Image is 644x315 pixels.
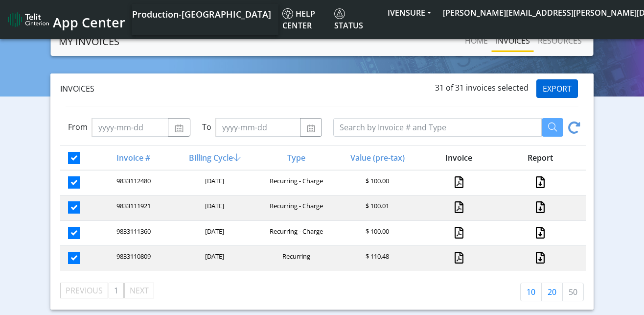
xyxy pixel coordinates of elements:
button: IVENSURE [382,4,437,22]
span: Previous [66,285,103,296]
div: Billing Cycle [173,152,254,164]
label: From [68,121,88,133]
div: Report [499,152,580,164]
a: MY INVOICES [59,32,119,51]
img: calendar.svg [174,124,184,132]
div: [DATE] [173,227,254,240]
div: $ 100.01 [336,201,417,215]
a: 10 [520,283,542,301]
div: Type [254,152,336,164]
a: INVOICES [492,31,534,50]
button: EXPORT [536,79,578,98]
input: yyyy-mm-dd [92,118,168,137]
div: Recurring - Charge [254,227,336,240]
label: To [202,121,211,133]
a: Status [330,4,382,35]
span: Production-[GEOGRAPHIC_DATA] [132,8,271,20]
img: status.svg [334,8,345,19]
div: Value (pre-tax) [336,152,417,164]
div: 9833112480 [92,176,173,190]
div: [DATE] [173,201,254,215]
a: RESOURCES [534,31,586,50]
span: Next [130,285,149,296]
input: yyyy-mm-dd [215,118,300,137]
div: Recurring [254,252,336,265]
span: Invoices [60,83,94,94]
div: 9833110809 [92,252,173,265]
div: [DATE] [173,252,254,265]
ul: Pagination [60,283,155,298]
div: Recurring - Charge [254,201,336,215]
div: 9833111921 [92,201,173,215]
span: Status [334,8,363,31]
div: Invoice [417,152,499,164]
span: App Center [53,13,125,31]
a: App Center [8,9,124,30]
span: 31 of 31 invoices selected [435,82,529,93]
img: knowledge.svg [282,8,293,19]
div: $ 100.00 [336,176,417,190]
span: 1 [114,285,118,296]
div: 9833111360 [92,227,173,240]
a: Your current platform instance [132,4,271,24]
div: [DATE] [173,176,254,190]
a: Help center [278,4,330,35]
a: Home [461,31,492,50]
span: Help center [282,8,315,31]
div: $ 110.48 [336,252,417,265]
img: calendar.svg [306,124,316,132]
input: Search by Invoice # and Type [333,118,542,137]
div: $ 100.00 [336,227,417,240]
div: Recurring - Charge [254,176,336,190]
a: 20 [541,283,563,301]
img: logo-telit-cinterion-gw-new.png [8,12,49,27]
div: Invoice # [92,152,173,164]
